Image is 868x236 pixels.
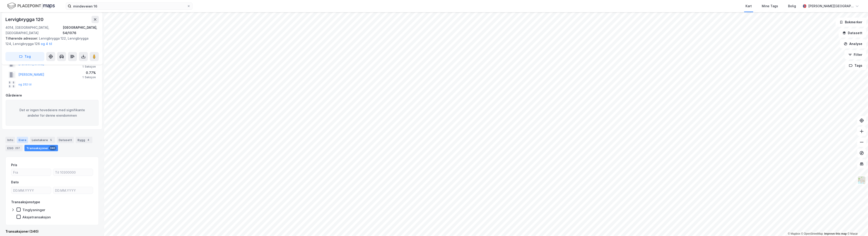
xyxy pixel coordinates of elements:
[840,39,866,48] button: Analyse
[839,28,866,38] button: Datasett
[30,137,55,143] div: Leietakere
[5,229,99,234] div: Transaksjoner (340)
[808,3,854,9] div: [PERSON_NAME][GEOGRAPHIC_DATA]
[53,169,93,176] input: Til 10300000
[49,138,53,142] div: 5
[5,25,63,36] div: 4014, [GEOGRAPHIC_DATA], [GEOGRAPHIC_DATA]
[5,137,15,143] div: Info
[11,162,17,168] div: Pris
[71,3,187,9] input: Søk på adresse, matrikkel, gårdeiere, leietakere eller personer
[11,199,40,205] div: Transaksjonstype
[76,137,92,143] div: Bygg
[22,215,51,219] div: Aksjetransaksjon
[824,232,847,235] a: Improve this map
[49,146,56,150] div: 340
[788,232,800,235] a: Mapbox
[82,70,96,76] div: 0.77%
[11,179,19,185] div: Dato
[845,214,868,236] iframe: Chat Widget
[788,3,796,9] div: Bolig
[5,145,23,151] div: ESG
[17,137,28,143] div: Eiere
[845,61,866,70] button: Tags
[14,146,21,150] div: 237
[82,65,96,68] div: 1 Seksjon
[11,169,51,176] input: Fra
[745,3,752,9] div: Kart
[5,36,39,40] span: Tilhørende adresser:
[11,187,51,194] input: DD.MM.YYYY
[7,2,55,10] img: logo.f888ab2527a4732fd821a326f86c7f29.svg
[844,50,866,59] button: Filter
[22,208,45,212] div: Tinglysninger
[836,18,866,27] button: Bokmerker
[6,93,99,98] div: Gårdeiere
[82,76,96,79] div: 1 Seksjon
[801,232,823,235] a: OpenStreetMap
[762,3,778,9] div: Mine Tags
[845,214,868,236] div: Kontrollprogram for chat
[5,36,95,47] div: Lervigbrygga 122, Lervigbrygga 124, Lervigbrygga 126
[57,137,74,143] div: Datasett
[5,16,44,23] div: Lervigbrygga 120
[63,25,99,36] div: [GEOGRAPHIC_DATA], 54/1076
[857,176,866,184] img: Z
[6,100,99,126] div: Det er ingen hovedeiere med signifikante andeler for denne eiendommen
[53,187,93,194] input: DD.MM.YYYY
[5,52,44,61] button: Tag
[86,138,91,142] div: 4
[24,145,58,151] div: Transaksjoner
